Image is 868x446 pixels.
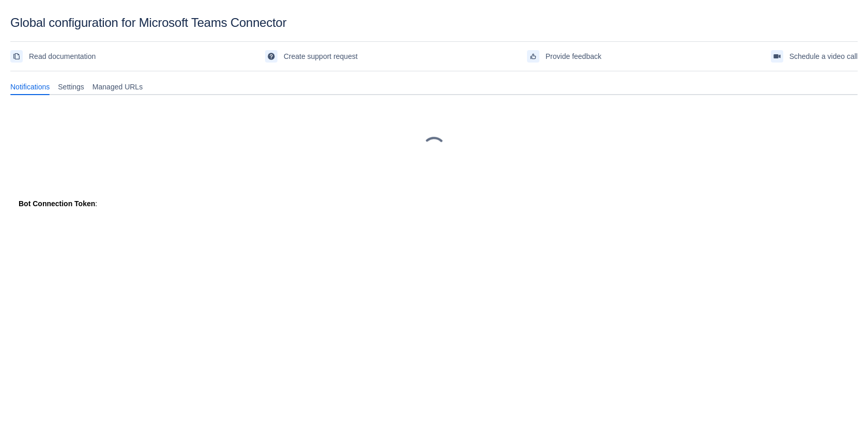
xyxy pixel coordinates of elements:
[10,16,858,30] div: Global configuration for Microsoft Teams Connector
[29,48,96,65] span: Read documentation
[19,199,95,208] strong: Bot Connection Token
[267,52,275,60] span: support
[58,82,84,92] span: Settings
[771,48,858,65] a: Schedule a video call
[92,82,143,92] span: Managed URLs
[284,48,358,65] span: Create support request
[19,198,849,209] div: :
[265,48,358,65] a: Create support request
[10,82,50,92] span: Notifications
[12,52,21,60] span: documentation
[10,48,96,65] a: Read documentation
[529,52,537,60] span: feedback
[546,48,601,65] span: Provide feedback
[527,48,601,65] a: Provide feedback
[789,48,858,65] span: Schedule a video call
[773,52,781,60] span: videoCall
